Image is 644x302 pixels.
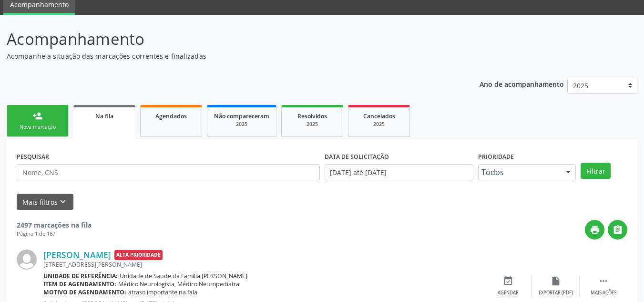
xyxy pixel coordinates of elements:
div: Exportar (PDF) [539,290,573,296]
div: person_add [32,111,43,121]
input: Nome, CNS [17,164,320,180]
strong: 2497 marcações na fila [17,220,92,229]
span: Agendados [155,112,187,120]
button: Filtrar [581,163,611,179]
p: Acompanhamento [7,27,448,51]
i: print [590,225,600,235]
input: Selecione um intervalo [325,164,474,180]
div: 2025 [355,121,403,128]
div: Nova marcação [14,124,61,131]
i: insert_drive_file [551,276,561,286]
i: event_available [503,276,513,286]
b: Item de agendamento: [43,280,116,288]
span: Alta Prioridade [114,250,163,260]
i: keyboard_arrow_down [58,197,68,207]
label: PESQUISAR [17,149,49,164]
div: 2025 [288,121,336,128]
b: Unidade de referência: [43,272,118,280]
button: Mais filtroskeyboard_arrow_down [17,194,73,210]
i:  [613,225,623,235]
p: Acompanhe a situação das marcações correntes e finalizadas [7,51,448,61]
span: Não compareceram [214,112,269,120]
span: Médico Neurologista, Médico Neuropediatra [118,280,239,288]
span: Todos [481,167,556,177]
img: img [17,250,37,270]
div: [STREET_ADDRESS][PERSON_NAME] [43,260,484,269]
p: Ano de acompanhamento [480,78,564,90]
span: Resolvidos [297,112,327,120]
span: Cancelados [363,112,395,120]
div: 2025 [214,121,269,128]
div: Mais ações [591,290,616,296]
button: print [585,220,604,240]
span: Na fila [95,112,113,120]
i:  [598,276,609,286]
label: Prioridade [478,149,514,164]
div: Agendar [498,290,519,296]
button:  [608,220,627,240]
b: Motivo de agendamento: [43,288,126,296]
a: [PERSON_NAME] [43,250,111,260]
label: DATA DE SOLICITAÇÃO [325,149,389,164]
div: Página 1 de 167 [17,230,92,238]
span: Unidade de Saude da Familia [PERSON_NAME] [120,272,247,280]
span: atraso importante na fala [128,288,197,296]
